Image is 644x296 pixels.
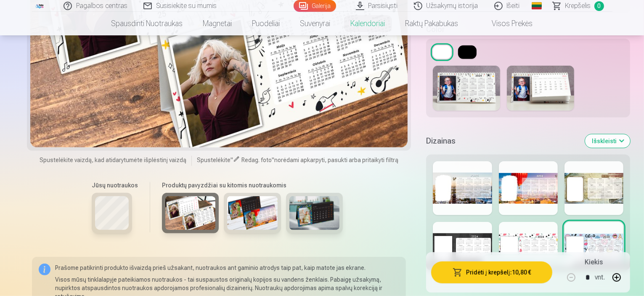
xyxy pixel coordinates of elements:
[35,3,45,8] img: /fa2
[272,157,274,163] span: "
[274,157,398,163] span: norėdami apkarpyti, pasukti arba pritaikyti filtrą
[197,157,231,163] span: Spustelėkite
[231,157,233,163] span: "
[585,257,603,267] h5: Kiekis
[159,181,347,189] h6: Produktų pavyzdžiai su kitomis nuotraukomis
[431,261,552,283] button: Pridėti į krepšelį:10,80 €
[595,267,605,288] div: vnt.
[241,157,272,163] span: Redag. foto
[395,12,469,35] a: Raktų pakabukas
[40,156,186,164] span: Spustelėkite vaizdą, kad atidarytumėte išplėstinį vaizdą
[469,12,543,35] a: Visos prekės
[594,1,604,11] span: 0
[193,12,242,35] a: Magnetai
[92,181,138,189] h6: Jūsų nuotraukos
[101,12,193,35] a: Spausdinti nuotraukas
[585,134,630,148] button: Išskleisti
[290,12,341,35] a: Suvenyrai
[341,12,395,35] a: Kalendoriai
[426,135,578,147] h5: Dizainas
[565,1,591,11] span: Krepšelis
[56,264,400,272] p: Prašome patikrinti produkto išvaizdą prieš užsakant, nuotraukos ant gaminio atrodys taip pat, kai...
[242,12,290,35] a: Puodeliai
